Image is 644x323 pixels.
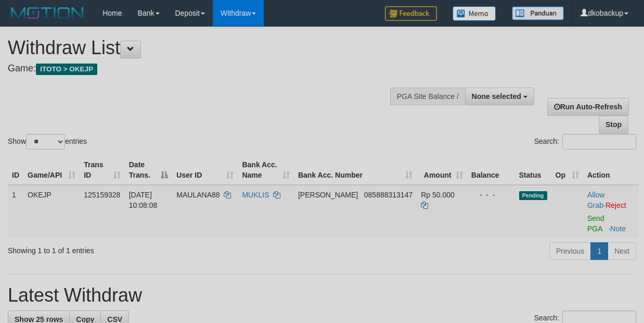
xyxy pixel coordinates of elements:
[562,134,636,150] input: Search:
[587,191,604,209] a: Allow Grab
[8,185,23,238] td: 1
[551,155,583,185] th: Op: activate to sort column ascending
[583,155,639,185] th: Action
[8,155,23,185] th: ID
[84,191,120,199] span: 125159328
[417,155,467,185] th: Amount: activate to sort column ascending
[547,98,629,116] a: Run Auto-Refresh
[8,241,261,256] div: Showing 1 to 1 of 1 entries
[465,88,534,105] button: None selected
[587,191,606,209] span: ·
[8,64,419,74] h4: Game:
[472,92,521,101] span: None selected
[238,155,294,185] th: Bank Acc. Name: activate to sort column ascending
[8,134,87,150] label: Show entries
[242,191,269,199] a: MUKLIS
[608,242,636,260] a: Next
[599,116,628,133] a: Stop
[129,191,158,209] span: [DATE] 10:08:08
[610,225,626,233] a: Note
[176,191,220,199] span: MAULANA88
[8,38,419,58] h1: Withdraw List
[294,155,417,185] th: Bank Acc. Number: activate to sort column ascending
[534,134,636,150] label: Search:
[364,191,413,199] span: Copy 085888313147 to clipboard
[26,134,65,150] select: Showentries
[515,155,551,185] th: Status
[8,5,87,21] img: MOTION_logo.png
[36,64,97,75] span: ITOTO > OKEJP
[8,285,636,306] h1: Latest Withdraw
[298,191,358,199] span: [PERSON_NAME]
[80,155,125,185] th: Trans ID: activate to sort column ascending
[519,191,547,200] span: Pending
[172,155,238,185] th: User ID: activate to sort column ascending
[390,88,465,105] div: PGA Site Balance /
[549,242,591,260] a: Previous
[606,201,626,209] a: Reject
[125,155,173,185] th: Date Trans.: activate to sort column descending
[23,155,80,185] th: Game/API: activate to sort column ascending
[512,6,564,20] img: panduan.png
[385,6,437,21] img: Feedback.jpg
[587,214,604,233] a: Send PGA
[453,6,496,21] img: Button%20Memo.svg
[23,185,80,238] td: OKEJP
[467,155,515,185] th: Balance
[590,242,608,260] a: 1
[583,185,639,238] td: ·
[421,191,455,199] span: Rp 50.000
[471,190,511,200] div: - - -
